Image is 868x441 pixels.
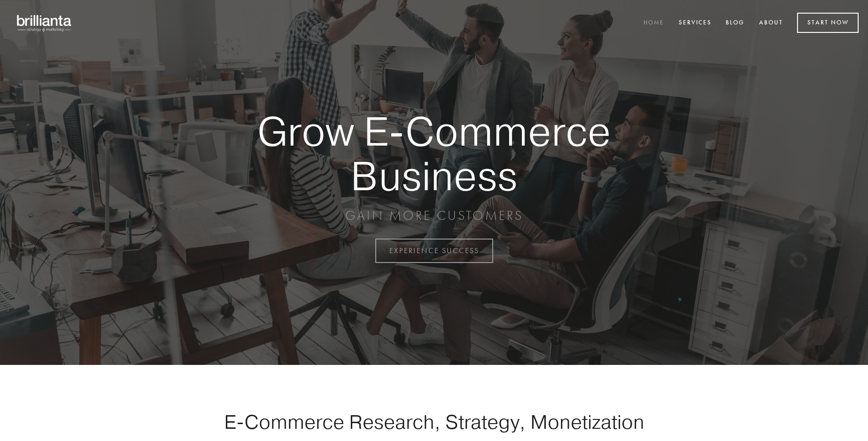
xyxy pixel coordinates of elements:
img: brillianta - research, strategy, marketing [9,9,80,37]
h1: E-Commerce Research, Strategy, Monetization [194,410,674,433]
a: Services [673,15,718,31]
a: EXPERIENCE SUCCESS [375,239,493,263]
a: Blog [720,15,751,31]
strong: Grow E-Commerce Business [225,109,643,198]
a: Home [637,15,670,31]
a: Start Now [797,13,859,33]
p: GAIN MORE CUSTOMERS [225,207,643,224]
a: About [753,15,789,31]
